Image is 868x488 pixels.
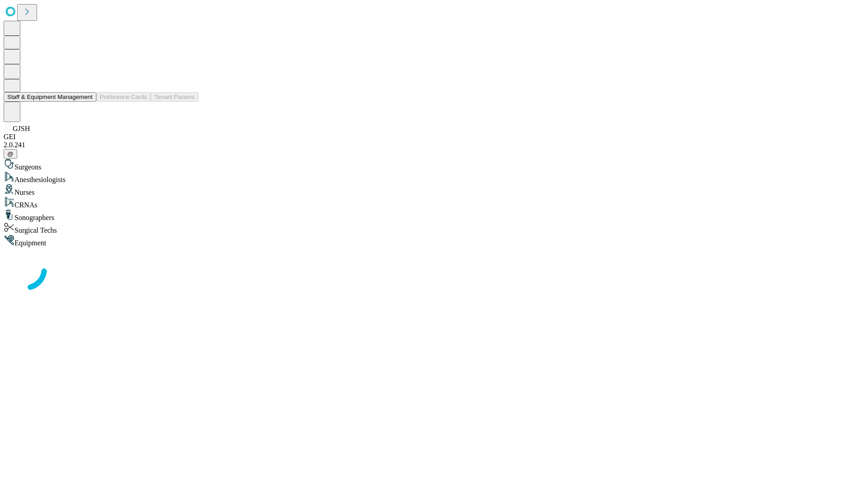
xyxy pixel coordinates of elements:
[4,149,17,159] button: @
[96,92,151,102] button: Preference Cards
[4,92,96,102] button: Staff & Equipment Management
[4,209,864,222] div: Sonographers
[4,184,864,197] div: Nurses
[7,150,14,157] span: @
[4,235,864,247] div: Equipment
[4,159,864,171] div: Surgeons
[4,171,864,184] div: Anesthesiologists
[4,133,864,141] div: GEI
[4,222,864,235] div: Surgical Techs
[4,197,864,209] div: CRNAs
[4,141,864,149] div: 2.0.241
[151,92,198,102] button: Tenant Params
[13,125,30,132] span: GJSH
